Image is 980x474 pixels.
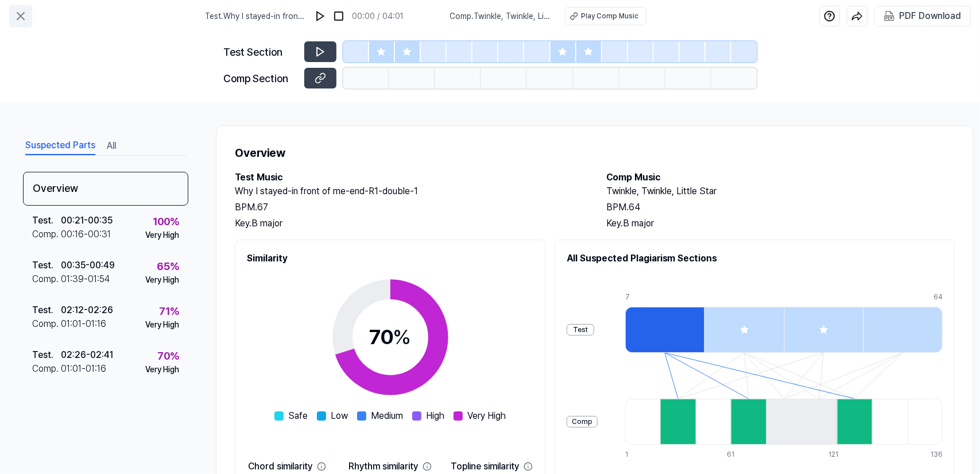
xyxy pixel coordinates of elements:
div: Key. B major [606,217,955,230]
div: 02:26 - 02:41 [61,348,113,362]
div: Test . [32,259,61,272]
h2: Twinkle, Twinkle, Little Star [606,184,955,198]
h2: Comp Music [606,171,955,184]
img: help [824,10,835,22]
h1: Overview [235,144,955,161]
div: 01:39 - 01:54 [61,272,110,286]
h2: All Suspected Plagiarism Sections [567,252,943,265]
div: Rhythm similarity [348,460,418,473]
button: Play Comp Music [565,7,646,25]
div: Comp . [32,317,61,331]
div: 02:12 - 02:26 [61,303,113,317]
div: Very High [145,319,179,331]
div: 01:01 - 01:16 [61,362,106,376]
span: Medium [371,409,403,423]
div: 71 % [159,303,179,319]
h2: Why I stayed-in front of me-end-R1-double-1 [235,184,583,198]
div: BPM. 67 [235,201,583,214]
div: Very High [145,229,179,241]
div: Comp . [32,228,61,241]
div: Overview [23,172,188,206]
img: share [851,10,863,22]
div: 70 % [157,348,179,364]
div: 70 [369,322,411,353]
div: Very High [145,274,179,286]
div: 65 % [157,259,179,274]
span: Test . Why I stayed-in front of me-end-R1-double-1 [206,10,307,22]
img: PDF Download [884,11,894,21]
div: PDF Download [899,9,961,24]
div: 100 % [153,214,179,229]
button: Suspected Parts [25,137,95,155]
div: 1 [625,449,660,460]
div: Test . [32,303,61,317]
span: High [426,409,444,423]
span: Very High [467,409,506,423]
div: 136 [931,449,943,460]
div: 01:01 - 01:16 [61,317,106,331]
div: Topline similarity [451,460,519,473]
span: Safe [288,409,308,423]
div: 64 [933,292,943,302]
div: Comp . [32,362,61,376]
div: 00:16 - 00:31 [61,228,111,241]
div: Comp [567,416,598,427]
div: Comp . [32,272,61,286]
img: play [315,10,326,22]
span: % [393,325,411,349]
div: Test Section [224,44,297,60]
h2: Similarity [247,252,533,265]
div: Test . [32,348,61,362]
div: 61 [727,449,762,460]
button: All [107,137,116,155]
div: 7 [625,292,704,302]
div: Test [567,324,594,336]
div: Chord similarity [248,460,312,473]
div: Comp Section [224,71,297,86]
div: Play Comp Music [582,11,639,21]
div: 00:35 - 00:49 [61,259,115,272]
div: Test . [32,214,61,228]
div: 00:00 / 04:01 [353,10,404,22]
div: Very High [145,364,179,376]
div: Key. B major [235,217,583,230]
span: Comp . Twinkle, Twinkle, Little Star [450,10,551,22]
img: stop [333,10,344,22]
div: BPM. 64 [606,201,955,214]
button: PDF Download [882,6,963,26]
div: 121 [829,449,864,460]
span: Low [331,409,348,423]
h2: Test Music [235,171,583,184]
div: 00:21 - 00:35 [61,214,113,228]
